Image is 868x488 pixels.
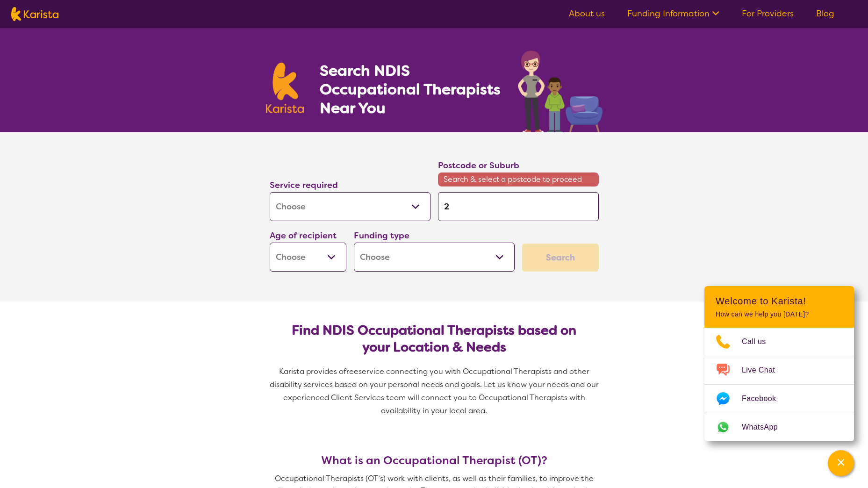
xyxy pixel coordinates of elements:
[704,413,854,441] a: Web link opens in a new tab.
[716,295,843,307] h2: Welcome to Karista!
[742,420,789,434] span: WhatsApp
[344,366,359,376] span: free
[11,7,58,21] img: Karista logo
[742,335,777,349] span: Call us
[742,392,787,406] span: Facebook
[270,179,338,191] label: Service required
[716,310,843,318] p: How can we help you [DATE]?
[270,366,601,416] span: service connecting you with Occupational Therapists and other disability services based on your p...
[270,230,337,241] label: Age of recipient
[742,8,794,19] a: For Providers
[816,8,834,19] a: Blog
[627,8,719,19] a: Funding Information
[354,230,409,241] label: Funding type
[320,61,502,117] h1: Search NDIS Occupational Therapists Near You
[279,366,344,376] span: Karista provides a
[704,328,854,441] ul: Choose channel
[828,450,854,476] button: Channel Menu
[569,8,605,19] a: About us
[438,172,599,187] span: Search & select a postcode to proceed
[518,50,603,132] img: occupational-therapy
[704,286,854,441] div: Channel Menu
[438,160,519,171] label: Postcode or Suburb
[277,322,591,356] h2: Find NDIS Occupational Therapists based on your Location & Needs
[438,192,599,221] input: Type
[742,363,786,377] span: Live Chat
[266,454,603,467] h3: What is an Occupational Therapist (OT)?
[266,63,304,113] img: Karista logo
